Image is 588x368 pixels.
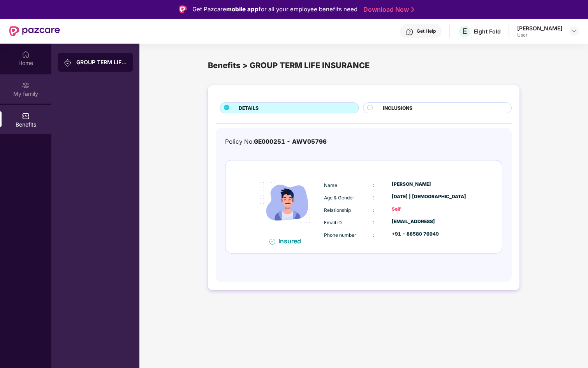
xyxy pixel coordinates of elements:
[179,5,187,13] img: Logo
[392,206,472,213] div: Self
[417,28,436,34] div: Get Help
[373,219,375,225] span: :
[9,26,60,36] img: New Pazcare Logo
[474,28,501,35] div: Eight Fold
[463,26,467,36] span: E
[324,232,356,238] span: Phone number
[373,181,375,188] span: :
[373,231,375,238] span: :
[239,104,259,112] span: DETAILS
[411,5,414,14] img: Stroke
[278,237,306,245] div: Insured
[22,51,30,58] img: svg+xml;base64,PHN2ZyBpZD0iSG9tZSIgeG1sbnM9Imh0dHA6Ly93d3cudzMub3JnLzIwMDAvc3ZnIiB3aWR0aD0iMjAiIG...
[226,5,259,13] strong: mobile app
[22,81,30,89] img: svg+xml;base64,PHN2ZyB3aWR0aD0iMjAiIGhlaWdodD0iMjAiIHZpZXdCb3g9IjAgMCAyMCAyMCIgZmlsbD0ibm9uZSIgeG...
[76,58,127,66] div: GROUP TERM LIFE INSURANCE
[392,181,472,188] div: [PERSON_NAME]
[324,220,342,225] span: Email ID
[254,168,322,237] img: icon
[225,137,327,146] div: Policy No:
[392,193,472,201] div: [DATE] | [DEMOGRAPHIC_DATA]
[363,5,412,14] a: Download Now
[517,32,562,38] div: User
[406,28,414,36] img: svg+xml;base64,PHN2ZyBpZD0iSGVscC0zMngzMiIgeG1sbnM9Imh0dHA6Ly93d3cudzMub3JnLzIwMDAvc3ZnIiB3aWR0aD...
[269,239,275,245] img: svg+xml;base64,PHN2ZyB4bWxucz0iaHR0cDovL3d3dy53My5vcmcvMjAwMC9zdmciIHdpZHRoPSIxNiIgaGVpZ2h0PSIxNi...
[324,182,337,188] span: Name
[208,59,519,72] div: Benefits > GROUP TERM LIFE INSURANCE
[383,104,412,112] span: INCLUSIONS
[192,5,357,14] div: Get Pazcare for all your employee benefits need
[373,194,375,201] span: :
[22,112,30,120] img: svg+xml;base64,PHN2ZyBpZD0iQmVuZWZpdHMiIHhtbG5zPSJodHRwOi8vd3d3LnczLm9yZy8yMDAwL3N2ZyIgd2lkdGg9Ij...
[324,195,354,201] span: Age & Gender
[324,207,351,213] span: Relationship
[571,28,577,34] img: svg+xml;base64,PHN2ZyBpZD0iRHJvcGRvd24tMzJ4MzIiIHhtbG5zPSJodHRwOi8vd3d3LnczLm9yZy8yMDAwL3N2ZyIgd2...
[392,231,472,238] div: +91 - 88580 76949
[254,138,327,145] span: GE000251 - AWV05796
[373,206,375,213] span: :
[517,25,562,32] div: [PERSON_NAME]
[64,59,72,67] img: svg+xml;base64,PHN2ZyB3aWR0aD0iMjAiIGhlaWdodD0iMjAiIHZpZXdCb3g9IjAgMCAyMCAyMCIgZmlsbD0ibm9uZSIgeG...
[392,218,472,225] div: [EMAIL_ADDRESS]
